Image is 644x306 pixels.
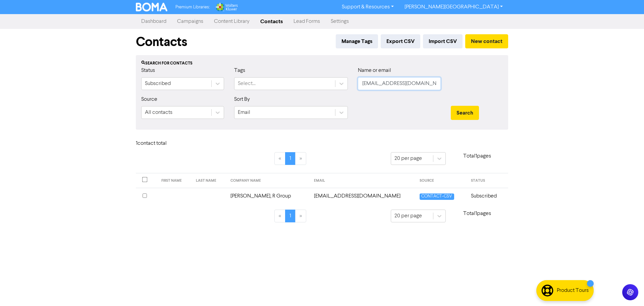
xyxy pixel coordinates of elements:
[394,212,422,220] div: 20 per page
[467,188,508,204] td: Subscribed
[285,152,296,165] a: Page 1 is your current page
[238,80,256,88] div: Select...
[157,173,192,188] th: FIRST NAME
[416,173,467,188] th: SOURCE
[141,67,155,75] label: Status
[610,274,644,306] iframe: Chat Widget
[136,34,187,50] h1: Contacts
[234,95,250,103] label: Sort By
[310,173,416,188] th: EMAIL
[446,152,508,160] p: Total 1 pages
[381,34,420,48] button: Export CSV
[145,108,172,117] div: All contacts
[465,34,508,48] button: New contact
[399,2,508,12] a: [PERSON_NAME][GEOGRAPHIC_DATA]
[238,108,250,117] div: Email
[234,67,245,75] label: Tags
[226,173,310,188] th: COMPANY NAME
[288,15,325,28] a: Lead Forms
[192,173,226,188] th: LAST NAME
[358,67,391,75] label: Name or email
[145,80,171,88] div: Subscribed
[226,188,310,204] td: [PERSON_NAME], R Group
[141,95,157,103] label: Source
[136,3,167,11] img: BOMA Logo
[136,15,172,28] a: Dashboard
[325,15,354,28] a: Settings
[446,210,508,218] p: Total 1 pages
[141,60,503,67] div: Search for contacts
[394,155,422,163] div: 20 per page
[420,193,454,200] span: CONTACT-CSV
[172,15,209,28] a: Campaigns
[215,3,238,11] img: Wolters Kluwer
[136,140,190,147] h6: 1 contact total
[451,106,479,120] button: Search
[285,210,296,222] a: Page 1 is your current page
[175,5,210,9] span: Premium Libraries:
[209,15,255,28] a: Content Library
[310,188,416,204] td: richardr142@yahoo.com
[423,34,463,48] button: Import CSV
[336,2,399,12] a: Support & Resources
[255,15,288,28] a: Contacts
[336,34,378,48] button: Manage Tags
[467,173,508,188] th: STATUS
